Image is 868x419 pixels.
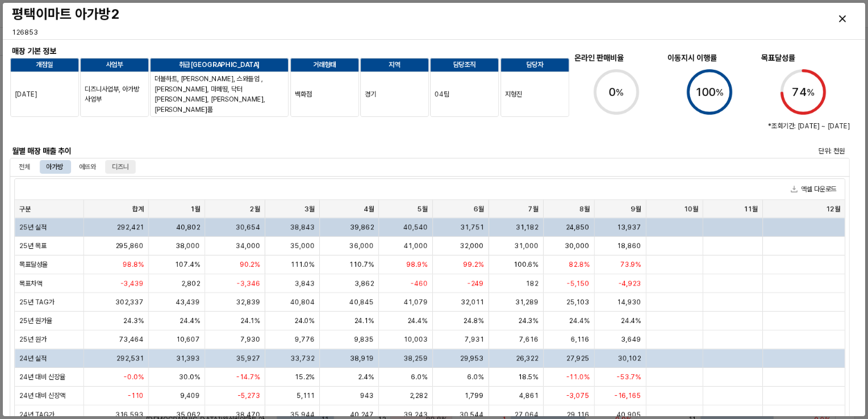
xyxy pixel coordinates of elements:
[826,204,840,213] span: 12월
[358,372,374,382] span: 2.4%
[404,241,428,250] span: 41,000
[117,223,144,232] span: 292,421
[571,335,590,344] span: 6,116
[616,86,624,97] tspan: %
[19,316,52,325] span: 25년 원가율
[39,160,70,174] div: 아가방
[181,279,200,288] span: 2,802
[566,354,590,363] span: 27,925
[290,410,315,419] span: 35,944
[176,335,200,344] span: 10,607
[621,316,641,325] span: 24.4%
[615,391,641,400] span: -16,165
[518,372,539,382] span: 18.5%
[123,260,144,269] span: 98.8%
[175,260,200,269] span: 107.4%
[389,61,400,69] strong: 지역
[106,61,123,69] strong: 사업부
[240,335,260,344] span: 7,930
[295,372,315,382] span: 15.2%
[526,279,539,288] span: 182
[695,85,724,99] text: 100
[19,372,65,382] span: 24년 대비 신장율
[667,53,752,63] h6: 이동지시 이행률
[119,335,144,344] span: 73,464
[155,74,284,115] p: 더블하트, [PERSON_NAME], 스와들업 , [PERSON_NAME], 마페띵, 닥터[PERSON_NAME], [PERSON_NAME], [PERSON_NAME]품
[514,260,539,269] span: 100.6%
[12,6,643,22] h3: 평택이마트 아가방2
[176,298,200,307] span: 43,439
[350,223,374,232] span: 39,862
[714,146,845,156] p: 단위: 천원
[418,204,428,213] span: 5월
[237,279,260,288] span: -3,346
[640,121,850,131] p: *조회기간: [DATE] ~ [DATE]
[566,223,590,232] span: 24,850
[72,160,103,174] div: 에뜨와
[240,316,260,325] span: 24.1%
[15,89,74,99] p: [DATE]
[460,410,484,419] span: 30,544
[569,316,590,325] span: 24.4%
[12,46,498,56] h6: 매장 기본 정보
[236,223,260,232] span: 30,654
[516,223,539,232] span: 31,182
[237,391,260,400] span: -5,273
[180,391,200,400] span: 9,409
[85,84,144,104] p: 디즈니사업부, 아가방사업부
[349,298,374,307] span: 40,845
[176,410,200,419] span: 35,062
[36,61,53,69] strong: 개점일
[667,69,752,115] div: Progress circle
[716,86,724,97] tspan: %
[115,410,144,419] span: 316,593
[236,410,260,419] span: 38,470
[465,391,484,400] span: 1,799
[569,260,590,269] span: 82.8%
[19,391,65,400] span: 24년 대비 신장액
[291,354,315,363] span: 33,732
[411,372,428,382] span: 6.0%
[291,260,315,269] span: 111.0%
[19,260,48,269] span: 목표달성율
[290,223,315,232] span: 38,843
[468,279,484,288] span: -249
[12,160,37,174] div: 전체
[123,316,144,325] span: 24.3%
[528,204,539,213] span: 7월
[236,241,260,250] span: 34,000
[407,260,428,269] span: 98.9%
[19,410,55,419] span: 24년 TAG가
[518,316,539,325] span: 24.3%
[295,279,315,288] span: 3,843
[19,298,55,307] span: 25년 TAG가
[179,61,260,69] strong: 취급[GEOGRAPHIC_DATA]
[115,241,144,250] span: 295,860
[360,391,374,400] span: 943
[250,204,260,213] span: 2월
[617,372,641,382] span: -53.7%
[304,204,315,213] span: 3월
[404,335,428,344] span: 10,003
[79,160,96,174] div: 에뜨와
[132,204,144,213] span: 합계
[403,223,428,232] span: 40,540
[236,372,260,382] span: -14.7%
[179,372,200,382] span: 30.0%
[176,354,200,363] span: 31,393
[684,204,698,213] span: 10월
[46,160,63,174] div: 아가방
[19,241,47,250] span: 25년 목표
[404,298,428,307] span: 41,079
[124,372,144,382] span: -0.0%
[515,241,539,250] span: 31,000
[567,410,590,419] span: 29,116
[565,241,590,250] span: 30,000
[519,391,539,400] span: 4,861
[19,223,47,232] span: 25년 실적
[461,223,484,232] span: 31,751
[516,354,539,363] span: 26,322
[349,241,374,250] span: 36,000
[19,354,47,363] span: 24년 실적
[474,204,484,213] span: 6월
